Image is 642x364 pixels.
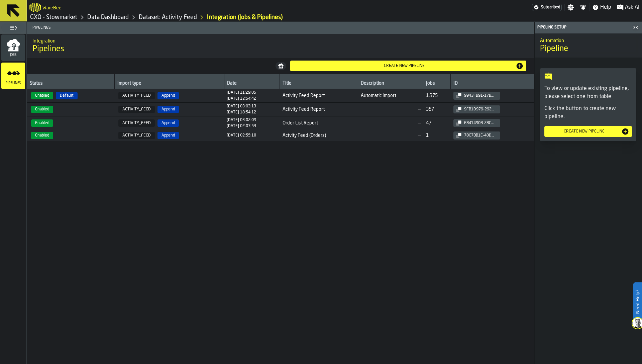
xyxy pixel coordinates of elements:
div: e841490b-28c5-4671-902a-d3225e6f2933 [461,121,498,125]
span: Pipeline [540,43,568,54]
button: button-Create new pipeline [544,126,632,137]
span: Enabled [31,92,53,99]
div: Integration (Jobs & Pipelines) [207,14,283,21]
div: ID [453,81,531,87]
span: Default [56,92,78,99]
div: Create new pipeline [547,129,621,134]
span: Help [600,3,611,11]
div: Updated at [227,124,256,128]
div: 357 [426,107,434,112]
a: link-to-/wh/i/1f322264-80fa-4175-88bb-566e6213dfa5/settings/billing [532,4,562,11]
label: button-toggle-Ask AI [614,3,642,11]
div: Created at [227,118,256,122]
label: Need Help? [634,283,641,321]
div: 78c7bb1e-40dd-4b95-af9e-36e3a6e116ac [461,133,498,138]
p: Click the button to create new pipeline. [544,105,632,121]
span: Append [157,106,179,113]
a: logo-header [29,1,41,13]
span: — [361,133,421,138]
div: Create new pipeline [293,64,516,68]
div: Pipeline Setup [536,25,631,30]
h2: Sub Title [32,37,529,44]
span: Append [157,119,179,127]
label: button-toggle-Close me [631,23,640,31]
p: To view or update existing pipeline, please select one from table [544,85,632,101]
button: button- [276,62,286,70]
div: Menu Subscription [532,4,562,11]
div: Created at [227,104,256,109]
label: button-toggle-Notifications [577,4,589,11]
span: Activity Feed Report [283,107,355,112]
div: 9943fb91-17b0-4be2-941f-4e770f76f51b [461,93,498,98]
button: button-78c7bb1e-40dd-4b95-af9e-36e3a6e116ac [453,131,500,140]
div: Updated at [227,96,256,101]
span: Enabled [31,132,53,139]
h2: Sub Title [42,4,62,11]
span: — [361,120,421,126]
div: title-Pipelines [27,34,534,58]
span: Pipelines [30,25,534,30]
a: link-to-/wh/i/1f322264-80fa-4175-88bb-566e6213dfa5/data [87,14,129,21]
span: Jobs [1,53,25,57]
button: button-e841490b-28c5-4671-902a-d3225e6f2933 [453,119,500,127]
div: 1,375 [426,93,438,98]
div: Status [30,81,112,87]
span: Activity Feed Report [283,93,355,98]
li: menu Jobs [1,34,25,61]
span: ACTIVITY_FEED [118,132,155,139]
div: 1 [426,133,429,138]
button: button-9943fb91-17b0-4be2-941f-4e770f76f51b [453,92,500,100]
span: Actvity Feed (Orders) [283,133,355,138]
div: 9fb1d979-292c-4a93-85c6-afcd7caebf01 [461,107,498,112]
span: ACTIVITY_FEED [118,119,155,127]
span: Pipelines [32,44,64,55]
label: button-toggle-Help [590,3,614,11]
span: ACTIVITY_FEED [118,106,155,113]
div: Date [227,81,277,87]
span: Append [157,132,179,139]
div: Created at [227,90,256,95]
div: title-Pipeline [535,33,642,58]
span: Append [157,92,179,99]
span: — [361,107,421,112]
div: Description [361,81,420,87]
span: Ask AI [625,3,639,11]
span: Pipelines [1,81,25,85]
li: menu Pipelines [1,63,25,89]
span: Order List Report [283,120,355,126]
div: 47 [426,120,431,126]
a: link-to-/wh/i/1f322264-80fa-4175-88bb-566e6213dfa5/data/activity [139,14,197,21]
span: Enabled [31,106,53,113]
header: Pipeline Setup [535,22,642,33]
nav: Breadcrumb [29,13,334,21]
div: Created at [227,133,256,138]
button: button-9fb1d979-292c-4a93-85c6-afcd7caebf01 [453,105,500,113]
div: Jobs [426,81,448,87]
h2: Sub Title [540,37,636,43]
a: link-to-/wh/i/1f322264-80fa-4175-88bb-566e6213dfa5 [30,14,77,21]
div: Updated at [227,110,256,115]
label: button-toggle-Settings [565,4,577,11]
div: Title [283,81,355,87]
button: button-Create new pipeline [290,61,527,71]
div: Import type [117,81,221,87]
label: button-toggle-Toggle Full Menu [1,23,25,32]
span: Enabled [31,119,53,127]
span: Automatic Import [361,93,421,98]
span: Subscribed [541,5,560,10]
span: ACTIVITY_FEED [118,92,155,99]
